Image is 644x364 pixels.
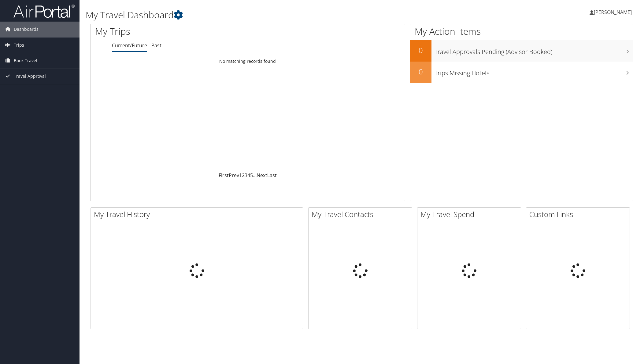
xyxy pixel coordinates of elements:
[13,4,75,18] img: airportal-logo.png
[594,9,632,16] span: [PERSON_NAME]
[420,209,521,219] h2: My Travel Spend
[239,172,242,179] a: 1
[435,66,633,77] h3: Trips Missing Hotels
[410,66,431,77] h2: 0
[94,209,303,219] h2: My Travel History
[410,40,633,62] a: 0Travel Approvals Pending (Advisor Booked)
[151,42,161,49] a: Past
[410,25,633,38] h1: My Action Items
[242,172,245,179] a: 2
[257,172,267,179] a: Next
[219,172,229,179] a: First
[247,172,250,179] a: 4
[86,9,454,21] h1: My Travel Dashboard
[245,172,247,179] a: 3
[529,209,630,219] h2: Custom Links
[14,53,37,68] span: Book Travel
[95,25,269,38] h1: My Trips
[14,37,24,53] span: Trips
[590,3,638,21] a: [PERSON_NAME]
[435,45,633,56] h3: Travel Approvals Pending (Advisor Booked)
[250,172,253,179] a: 5
[14,22,39,37] span: Dashboards
[253,172,257,179] span: …
[91,56,405,67] td: No matching records found
[410,45,431,55] h2: 0
[312,209,412,219] h2: My Travel Contacts
[112,42,147,49] a: Current/Future
[14,69,46,84] span: Travel Approval
[229,172,239,179] a: Prev
[267,172,277,179] a: Last
[410,62,633,83] a: 0Trips Missing Hotels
